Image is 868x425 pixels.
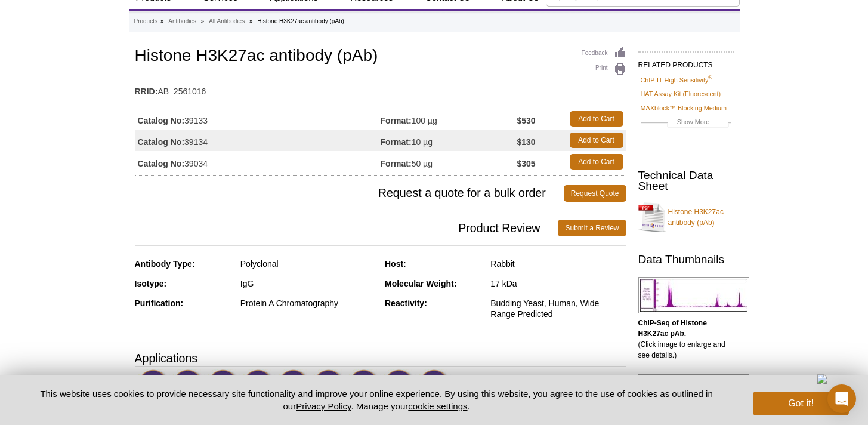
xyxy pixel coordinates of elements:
sup: ® [708,75,712,81]
a: Add to Cart [570,111,623,127]
button: cookie settings [408,401,467,411]
li: Histone H3K27ac antibody (pAb) [257,18,344,24]
strong: RRID: [135,86,158,97]
img: Histone H3K27ac antibody (pAb) tested by ChIP-Seq. [638,277,749,313]
span: Product Review [135,220,558,236]
div: Open Intercom Messenger [827,384,856,413]
strong: Antibody Type: [135,259,195,269]
img: Immunohistochemistry Validated [384,369,416,402]
img: ChIP-Seq Validated [243,369,276,402]
a: Print [582,63,626,76]
a: ChIP-IT High Sensitivity® [641,75,712,85]
strong: Format: [381,137,412,147]
a: Histone H3K27ac antibody (pAb) [638,199,734,235]
td: 39034 [135,151,381,173]
a: Request Quote [564,185,626,202]
strong: Format: [381,158,412,169]
a: Submit a Review [558,220,626,236]
h2: Technical Data Sheet [638,170,734,192]
strong: Format: [381,115,412,126]
img: CUT&Tag Validated [172,369,205,402]
h2: RELATED PRODUCTS [638,51,734,73]
button: Got it! [753,392,848,415]
img: Dot Blot Validated [348,369,381,402]
a: Privacy Policy [296,401,351,411]
img: CUT&RUN Validated [138,369,171,402]
img: Western Blot Validated [278,369,311,402]
div: Rabbit [490,258,626,269]
li: » [201,18,205,24]
p: (Click image to enlarge and see details.) [638,318,734,361]
strong: Host: [385,259,406,269]
strong: Reactivity: [385,298,427,308]
a: Antibodies [168,16,196,27]
img: ChIP Validated [208,369,240,402]
div: IgG [240,278,376,289]
td: 100 µg [381,108,517,130]
strong: $130 [517,137,535,147]
strong: Catalog No: [138,115,185,126]
h2: Data Thumbnails [638,254,734,265]
strong: Catalog No: [138,137,185,147]
strong: $530 [517,115,535,126]
strong: Purification: [135,298,184,308]
p: This website uses cookies to provide necessary site functionality and improve your online experie... [20,387,734,412]
img: Immunofluorescence Validated [313,369,346,402]
a: HAT Assay Kit (Fluorescent) [641,88,721,99]
td: AB_2561016 [135,79,626,98]
td: 50 µg [381,151,517,173]
a: Feedback [582,47,626,60]
h1: Histone H3K27ac antibody (pAb) [135,47,626,67]
h3: Applications [135,349,626,367]
img: Immunocytochemistry Validated [419,369,452,402]
strong: Molecular Weight: [385,279,456,288]
a: Products [134,16,157,27]
span: Request a quote for a bulk order [135,185,564,202]
li: » [249,18,253,24]
div: Polyclonal [240,258,376,269]
a: Add to Cart [570,154,623,170]
div: 17 kDa [490,278,626,289]
a: MAXblock™ Blocking Medium [641,103,727,113]
li: » [160,18,164,24]
div: Protein A Chromatography [240,298,376,309]
td: 39134 [135,130,381,151]
a: Add to Cart [570,133,623,148]
strong: $305 [517,158,535,169]
b: ChIP-Seq of Histone H3K27ac pAb. [638,319,707,338]
td: 39133 [135,108,381,130]
strong: Isotype: [135,279,167,288]
td: 10 µg [381,130,517,151]
a: Show More [641,116,731,130]
div: Budding Yeast, Human, Wide Range Predicted [490,298,626,319]
a: All Antibodies [209,16,245,27]
strong: Catalog No: [138,158,185,169]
